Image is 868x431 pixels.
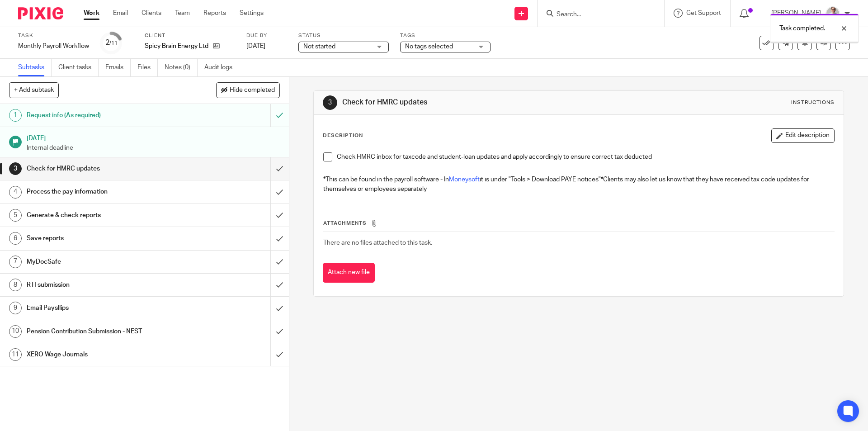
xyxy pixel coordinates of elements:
img: IMG_9924.jpg [826,6,840,21]
a: Email [113,9,128,18]
div: 3 [9,162,22,175]
small: /11 [109,41,118,46]
div: 8 [9,279,22,291]
p: Check HMRC inbox for taxcode and student-loan updates and apply accordingly to ensure correct tax... [337,152,834,161]
p: Task completed. [779,24,825,33]
h1: XERO Wage Journals [27,348,183,361]
div: 7 [9,256,22,268]
a: Emails [105,59,131,76]
p: Description [323,132,363,139]
span: [DATE] [246,43,265,49]
button: Hide completed [216,82,280,98]
div: 6 [9,232,22,245]
span: Attachments [323,221,367,226]
button: + Add subtask [9,82,59,98]
h1: Email Paysllips [27,301,183,315]
h1: Pension Contribution Submission - NEST [27,325,183,338]
span: There are no files attached to this task. [323,240,432,246]
div: 3 [323,95,337,110]
h1: Check for HMRC updates [27,162,183,175]
div: 9 [9,302,22,314]
h1: Request info (As required) [27,109,183,122]
span: Not started [303,43,335,50]
div: 2 [105,38,118,48]
a: Files [137,59,158,76]
button: Attach new file [323,263,375,283]
h1: Process the pay information [27,185,183,199]
label: Status [298,32,389,39]
a: Reports [203,9,226,18]
a: Notes (0) [165,59,198,76]
a: Settings [240,9,264,18]
h1: Check for HMRC updates [342,98,598,107]
a: Team [175,9,190,18]
a: Client tasks [58,59,99,76]
a: Audit logs [204,59,239,76]
label: Due by [246,32,287,39]
div: Instructions [791,99,835,106]
p: *This can be found in the payroll software - In it is under "Tools > Download PAYE notices" *Clie... [323,166,834,194]
h1: Generate & check reports [27,208,183,222]
a: Clients [142,9,161,18]
span: Hide completed [230,87,275,94]
div: 4 [9,186,22,199]
h1: MyDocSafe [27,255,183,269]
img: Pixie [18,7,63,19]
a: Moneysoft [449,176,480,183]
div: 1 [9,109,22,122]
p: Internal deadline [27,143,280,152]
h1: RTI submission [27,278,183,292]
p: Spicy Brain Energy Ltd [145,42,208,51]
label: Client [145,32,235,39]
a: Work [84,9,99,18]
a: Subtasks [18,59,52,76]
h1: [DATE] [27,132,280,143]
div: 5 [9,209,22,222]
label: Task [18,32,89,39]
span: No tags selected [405,43,453,50]
h1: Save reports [27,232,183,245]
label: Tags [400,32,491,39]
div: 10 [9,325,22,338]
div: 11 [9,348,22,361]
button: Edit description [771,128,835,143]
div: Monthly Payroll Workflow [18,42,89,51]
